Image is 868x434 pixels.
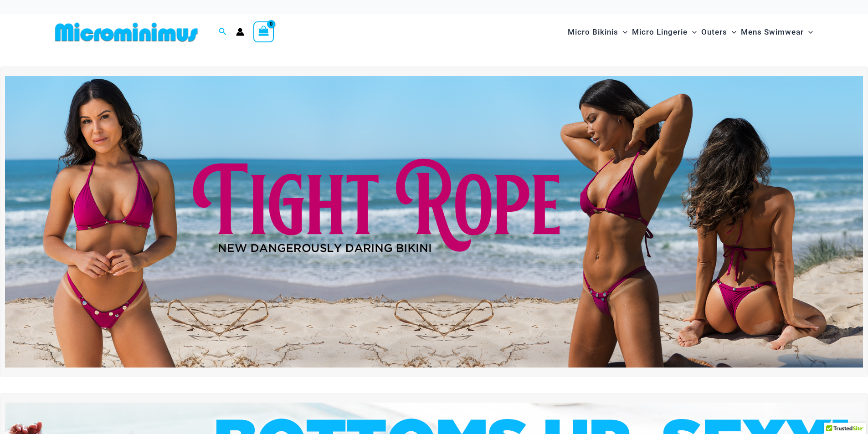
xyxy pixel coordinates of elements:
nav: Site Navigation [564,17,817,47]
a: Mens SwimwearMenu ToggleMenu Toggle [739,18,815,46]
a: Search icon link [219,26,227,38]
span: Menu Toggle [727,20,736,44]
span: Menu Toggle [618,20,627,44]
span: Micro Bikinis [568,20,618,44]
a: Micro LingerieMenu ToggleMenu Toggle [630,18,699,46]
span: Mens Swimwear [741,20,804,44]
a: Account icon link [236,28,244,36]
span: Micro Lingerie [632,20,688,44]
a: View Shopping Cart, empty [253,21,274,42]
img: MM SHOP LOGO FLAT [51,22,201,42]
span: Menu Toggle [804,20,813,44]
span: Outers [701,20,727,44]
a: Micro BikinisMenu ToggleMenu Toggle [565,18,630,46]
img: Tight Rope Pink Bikini [5,76,863,368]
span: Menu Toggle [688,20,697,44]
a: OutersMenu ToggleMenu Toggle [699,18,739,46]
